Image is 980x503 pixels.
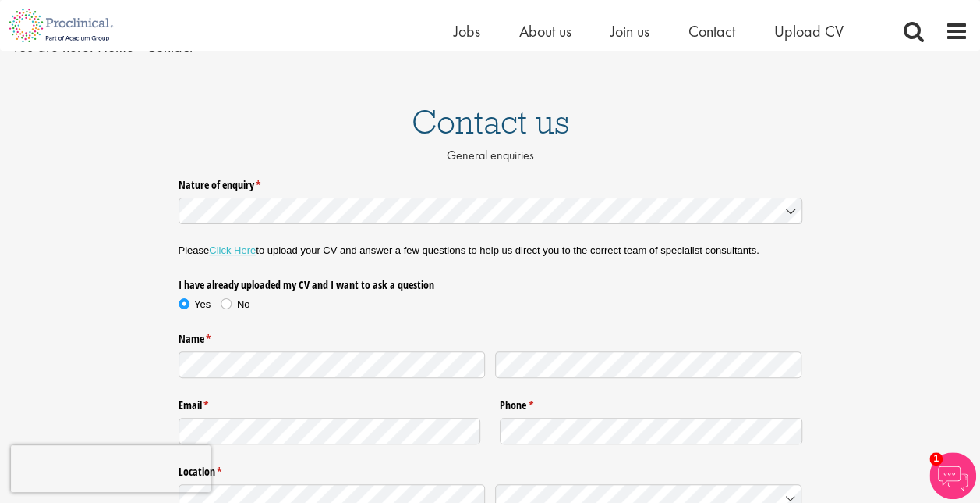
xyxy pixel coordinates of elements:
[454,21,480,41] a: Jobs
[179,273,481,293] legend: I have already uploaded my CV and I want to ask a question
[495,351,802,378] input: Last
[11,445,211,492] iframe: reCAPTCHA
[929,452,976,499] img: Chatbot
[179,172,802,192] label: Nature of enquiry
[179,393,481,413] label: Email
[179,326,802,347] legend: Name
[688,21,735,41] a: Contact
[194,298,211,310] span: Yes
[519,21,571,41] a: About us
[209,244,256,256] a: Click Here
[610,21,649,41] a: Join us
[179,459,802,480] legend: Location
[237,298,250,310] span: No
[500,393,802,413] label: Phone
[179,351,486,378] input: First
[929,452,943,466] span: 1
[774,21,844,41] a: Upload CV
[179,244,802,258] p: Please to upload your CV and answer a few questions to help us direct you to the correct team of ...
